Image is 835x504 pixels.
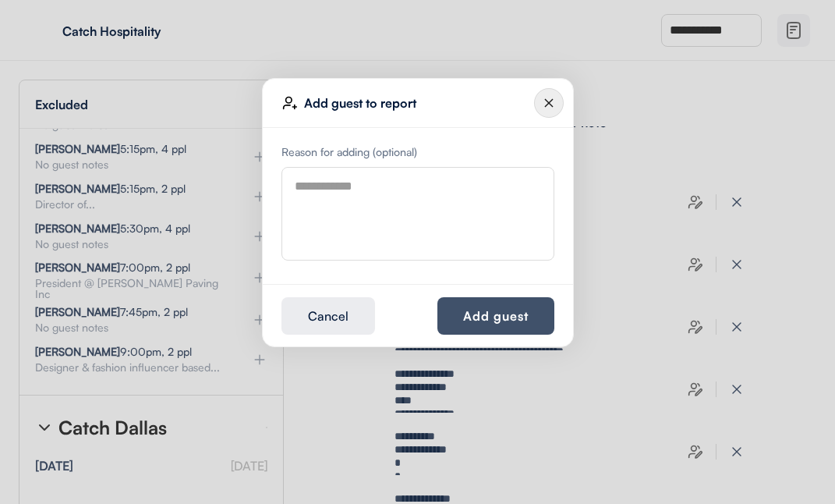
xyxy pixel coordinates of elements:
div: Reason for adding (optional) [281,147,554,158]
button: Cancel [281,297,375,335]
img: Group%2010124643.svg [534,88,564,118]
img: user-plus-01.svg [282,95,298,111]
button: Add guest [437,297,554,335]
div: Add guest to report [304,97,534,109]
